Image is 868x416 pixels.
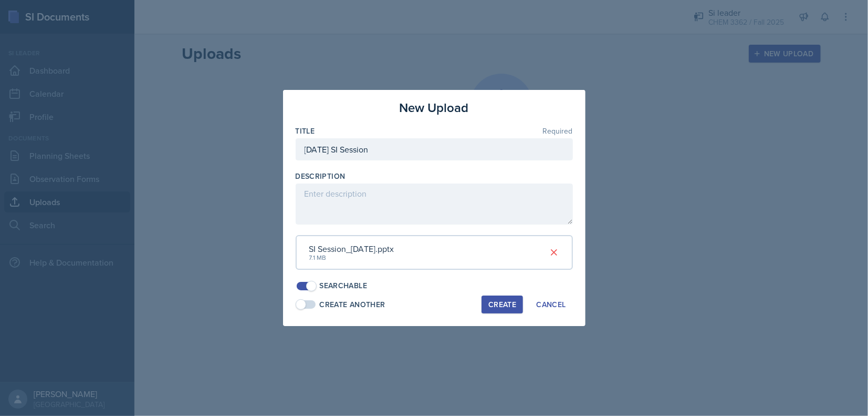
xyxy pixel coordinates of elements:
[320,299,385,310] div: Create Another
[320,280,368,291] div: Searchable
[296,126,315,136] label: Title
[400,98,469,117] h3: New Upload
[488,300,516,309] div: Create
[309,242,394,255] div: SI Session_[DATE].pptx
[296,171,346,181] label: Description
[309,253,394,262] div: 7.1 MB
[529,296,572,313] button: Cancel
[482,296,523,313] button: Create
[296,138,573,160] input: Enter title
[543,127,573,135] span: Required
[536,300,566,309] div: Cancel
